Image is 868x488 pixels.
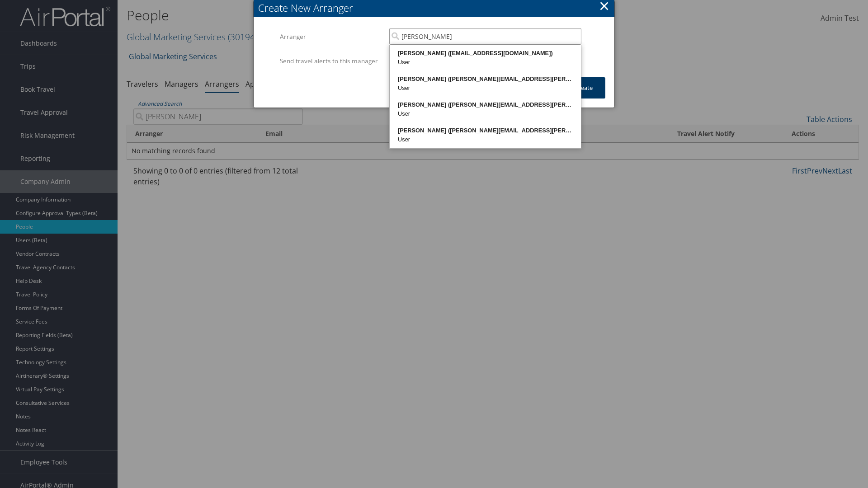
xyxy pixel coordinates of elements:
div: [PERSON_NAME] ([EMAIL_ADDRESS][DOMAIN_NAME]) [391,49,580,58]
div: [PERSON_NAME] ([PERSON_NAME][EMAIL_ADDRESS][PERSON_NAME][DOMAIN_NAME]) [391,100,580,109]
div: User [391,109,580,118]
label: Arranger [280,28,382,45]
div: User [391,135,580,144]
label: Send travel alerts to this manager [280,52,382,70]
div: Create New Arranger [258,1,614,15]
div: User [391,58,580,67]
div: User [391,84,580,93]
div: [PERSON_NAME] ([PERSON_NAME][EMAIL_ADDRESS][PERSON_NAME][DOMAIN_NAME]) [391,75,580,84]
button: Create [562,77,605,99]
div: [PERSON_NAME] ([PERSON_NAME][EMAIL_ADDRESS][PERSON_NAME][DOMAIN_NAME]) [391,126,580,135]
